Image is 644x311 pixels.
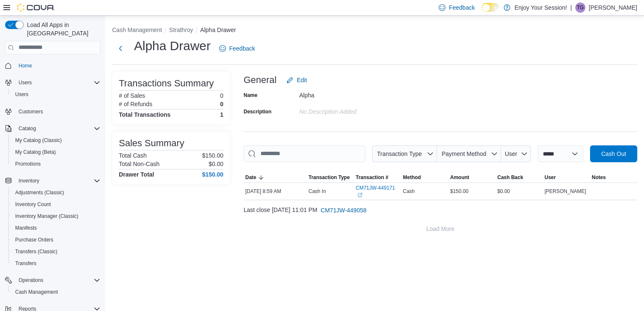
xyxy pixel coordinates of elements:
button: User [543,172,590,182]
span: Cash Management [15,289,58,295]
span: Transfers (Classic) [15,248,57,255]
span: Load More [427,225,455,233]
input: Dark Mode [482,3,499,12]
span: Transaction Type [377,150,422,157]
span: Inventory [19,177,39,184]
span: Method [403,174,421,181]
span: Users [15,91,28,98]
span: Cash Management [12,287,100,297]
button: Operations [2,274,104,286]
span: Edit [297,76,307,84]
button: Manifests [8,222,104,234]
button: Payment Method [437,145,501,162]
p: $0.00 [209,161,223,167]
span: Promotions [15,161,41,167]
span: Adjustments (Classic) [12,188,100,198]
span: Home [19,62,32,69]
span: Dark Mode [482,12,482,12]
span: My Catalog (Classic) [12,135,100,145]
span: My Catalog (Classic) [15,137,62,144]
button: Operations [15,275,47,285]
button: My Catalog (Beta) [8,146,104,158]
a: Feedback [216,40,258,57]
button: Transfers (Classic) [8,246,104,257]
h3: Transactions Summary [119,78,214,88]
h3: Sales Summary [119,138,184,148]
a: Purchase Orders [12,235,57,245]
span: Transfers (Classic) [12,247,100,257]
button: Cash Back [496,172,543,182]
button: My Catalog (Classic) [8,134,104,146]
button: Inventory Count [8,198,104,210]
button: Home [2,59,104,72]
button: Inventory [15,176,43,186]
button: Inventory Manager (Classic) [8,210,104,222]
span: Adjustments (Classic) [15,189,64,196]
span: Transfers [15,260,36,267]
button: Cash Management [8,286,104,298]
span: User [545,174,556,181]
div: Last close [DATE] 11:01 PM [244,202,637,219]
svg: External link [357,193,362,198]
button: Transfers [8,257,104,269]
button: Cash Out [590,145,637,162]
button: Date [244,172,307,182]
span: Date [245,174,256,181]
a: Inventory Count [12,199,54,209]
button: Users [8,88,104,100]
span: Transaction Type [309,174,350,181]
span: Inventory Manager (Classic) [12,211,100,221]
button: Transaction Type [307,172,354,182]
button: Catalog [15,123,39,134]
p: Cash In [309,188,326,195]
h6: # of Refunds [119,101,152,107]
span: Load All Apps in [GEOGRAPHIC_DATA] [24,21,100,38]
a: Transfers (Classic) [12,247,61,257]
h4: 1 [220,111,223,118]
button: Users [15,78,35,88]
h1: Alpha Drawer [134,38,211,54]
span: Transaction # [356,174,388,181]
span: Purchase Orders [12,235,100,245]
span: Users [15,78,100,88]
p: 0 [220,92,223,99]
button: CM71JW-449058 [317,202,370,219]
a: CM71JW-449171External link [356,185,400,198]
h4: Total Transactions [119,111,171,118]
span: Notes [592,174,606,181]
button: Transaction Type [372,145,437,162]
h6: # of Sales [119,92,145,99]
label: Description [244,108,271,115]
button: Cash Management [112,27,162,33]
h6: Total Cash [119,152,147,159]
span: Inventory Count [12,199,100,209]
a: Users [12,89,32,99]
span: $150.00 [450,188,468,195]
span: Operations [15,275,100,285]
span: Cash Back [497,174,523,181]
a: My Catalog (Beta) [12,147,59,157]
span: CM71JW-449058 [321,206,367,214]
span: [PERSON_NAME] [545,188,586,195]
button: Method [401,172,448,182]
h3: General [244,75,276,85]
h4: $150.00 [202,171,223,178]
span: Feedback [449,3,475,12]
span: Cash [403,188,415,195]
button: Inventory [2,175,104,187]
button: Users [2,77,104,88]
span: Purchase Orders [15,236,54,243]
span: My Catalog (Beta) [12,147,100,157]
span: Manifests [12,223,100,233]
a: Manifests [12,223,40,233]
span: Customers [19,108,43,115]
button: Strathroy [169,27,193,33]
button: Customers [2,105,104,118]
a: Adjustments (Classic) [12,188,67,198]
p: Enjoy Your Session! [515,3,567,13]
p: 0 [220,101,223,107]
span: Operations [19,277,43,284]
span: My Catalog (Beta) [15,149,56,155]
span: Amount [450,174,469,181]
span: Home [15,60,100,71]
